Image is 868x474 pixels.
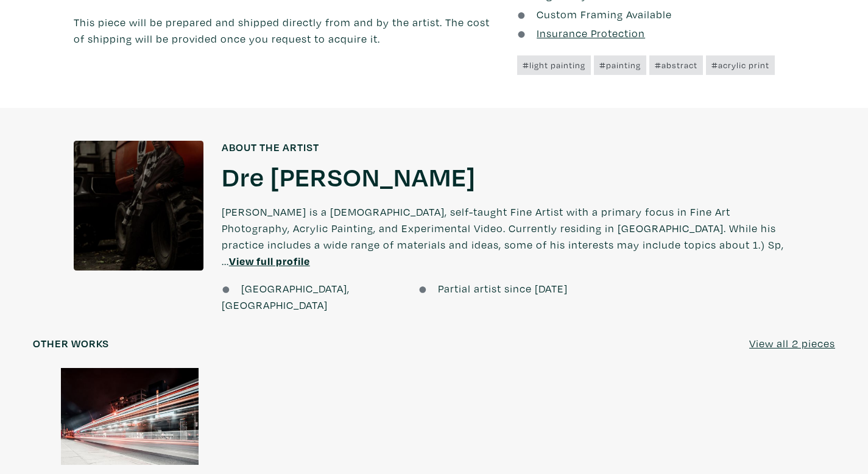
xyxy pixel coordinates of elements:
h6: Other works [33,337,109,350]
a: View all 2 pieces [749,335,835,352]
a: #light painting [517,55,591,75]
span: Partial artist since [DATE] [438,281,568,295]
a: Dre [PERSON_NAME] [222,160,476,193]
u: Insurance Protection [537,26,645,40]
a: View full profile [229,254,310,268]
a: #painting [594,55,646,75]
p: This piece will be prepared and shipped directly from and by the artist. The cost of shipping wil... [74,14,499,47]
p: [PERSON_NAME] is a [DEMOGRAPHIC_DATA], self-taught Fine Artist with a primary focus in Fine Art P... [222,193,794,280]
a: #acrylic print [706,55,775,75]
li: Custom Framing Available [517,6,794,23]
a: #abstract [649,55,703,75]
a: Insurance Protection [517,26,645,40]
h6: About the artist [222,141,794,154]
span: [GEOGRAPHIC_DATA], [GEOGRAPHIC_DATA] [222,281,350,312]
u: View all 2 pieces [749,336,835,350]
